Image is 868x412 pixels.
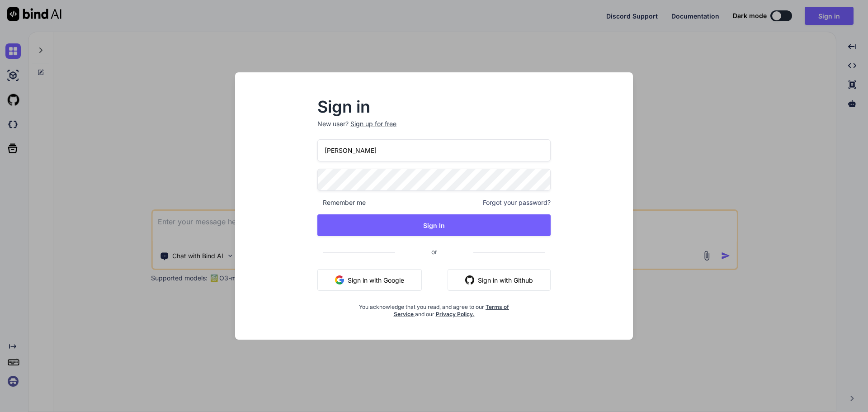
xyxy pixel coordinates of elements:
button: Sign in with Google [317,269,422,291]
button: Sign In [317,214,551,236]
div: You acknowledge that you read, and agree to our and our [356,298,512,318]
span: Forgot your password? [483,198,551,207]
h2: Sign in [317,99,551,114]
div: Sign up for free [350,119,396,128]
p: New user? [317,119,551,139]
a: Privacy Policy. [436,311,475,317]
span: or [395,241,473,263]
img: github [465,275,474,284]
img: google [335,275,344,284]
button: Sign in with Github [448,269,551,291]
input: Login or Email [317,139,551,161]
span: Remember me [317,198,366,207]
a: Terms of Service [394,303,509,317]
